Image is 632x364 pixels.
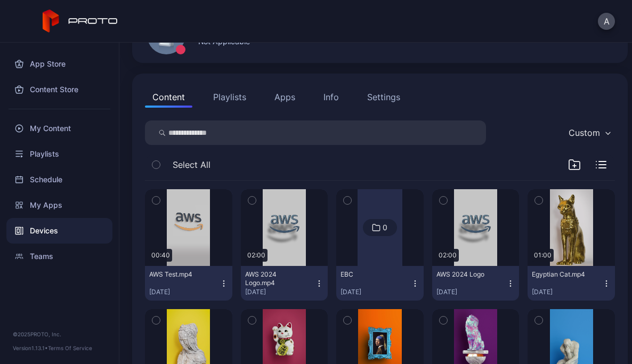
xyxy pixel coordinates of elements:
div: [DATE] [532,288,602,296]
button: Custom [563,120,615,145]
a: Terms Of Service [48,345,92,351]
button: Playlists [206,86,254,108]
div: [DATE] [341,288,411,296]
div: 0 [383,223,387,232]
button: EBC[DATE] [336,266,424,301]
a: Teams [6,244,112,269]
div: [DATE] [149,288,220,296]
div: AWS 2024 Logo [436,270,495,279]
div: Info [323,91,339,103]
a: My Content [6,116,112,141]
button: Apps [267,86,303,108]
div: EBC [341,270,399,279]
div: [DATE] [436,288,507,296]
a: Content Store [6,77,112,102]
a: Playlists [6,141,112,167]
button: A [598,13,615,30]
button: AWS Test.mp4[DATE] [145,266,232,301]
a: Devices [6,218,112,244]
span: Select All [173,158,210,171]
div: Custom [569,127,600,138]
div: AWS 2024 Logo.mp4 [245,270,304,287]
div: [DATE] [245,288,315,296]
button: Content [145,86,192,108]
a: Schedule [6,167,112,192]
span: Version 1.13.1 • [13,345,48,351]
button: Info [316,86,346,108]
button: Egyptian Cat.mp4[DATE] [528,266,615,301]
button: Settings [360,86,408,108]
button: AWS 2024 Logo[DATE] [432,266,520,301]
a: My Apps [6,192,112,218]
div: Settings [367,91,400,103]
button: AWS 2024 Logo.mp4[DATE] [241,266,328,301]
div: © 2025 PROTO, Inc. [13,330,106,338]
a: App Store [6,51,112,77]
div: AWS Test.mp4 [149,270,208,279]
div: Egyptian Cat.mp4 [532,270,590,279]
